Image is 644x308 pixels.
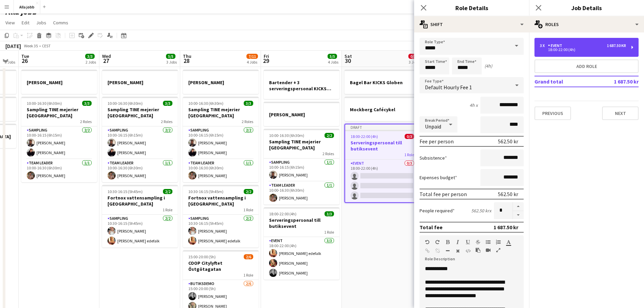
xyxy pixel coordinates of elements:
button: Redo [435,239,440,245]
div: [PERSON_NAME] [264,102,339,126]
span: Unpaid [425,123,441,130]
span: 0/3 [408,54,418,59]
h3: [PERSON_NAME] [102,79,178,86]
a: Comms [50,18,71,27]
div: 10:30-16:15 (5h45m)2/2Fortnox vattensampling i [GEOGRAPHIC_DATA]1 RoleSampling2/210:30-16:15 (5h4... [102,185,178,247]
a: View [3,18,18,27]
span: 3/3 [244,101,253,106]
div: Bagel Bar KICKS Globen [344,70,420,94]
app-job-card: 18:00-22:00 (4h)3/3Serveringspersonal till butiksevent1 RoleEvent3/318:00-22:00 (4h)[PERSON_NAME]... [264,207,339,280]
button: Paste as plain text [476,247,480,253]
app-card-role: Sampling1/110:00-16:15 (6h15m)[PERSON_NAME] [264,159,339,182]
app-job-card: [PERSON_NAME] [183,70,259,94]
span: 7/11 [246,54,258,59]
div: 10:00-16:30 (6h30m)2/2Sampling TINE mejerier [GEOGRAPHIC_DATA]2 RolesSampling1/110:00-16:15 (6h15... [264,129,339,205]
span: Jobs [36,20,46,26]
span: 10:00-16:30 (6h30m) [188,101,223,106]
button: Decrease [513,211,524,219]
h3: Sampling TINE mejerier [GEOGRAPHIC_DATA] [183,106,259,119]
span: Comms [53,20,68,26]
h3: Fortnox vattensampling i [GEOGRAPHIC_DATA] [102,195,178,207]
button: Strikethrough [476,239,480,245]
span: 27 [101,57,111,65]
span: 18:00-22:00 (4h) [269,211,296,216]
button: Alla jobb [14,0,40,14]
span: 3/3 [85,54,95,59]
div: [DATE] [5,43,21,49]
h3: [PERSON_NAME] [264,112,339,118]
span: 10:00-16:30 (6h30m) [269,133,304,138]
span: 5/5 [328,54,337,59]
app-job-card: Bartender + 3 serveringspersonal KICKS Globen [264,70,339,99]
div: [PERSON_NAME] [102,70,178,94]
span: 10:00-16:30 (6h30m) [108,101,143,106]
div: 562.50 kr x [471,208,491,214]
div: Fee per person [420,138,454,145]
app-card-role: Event0/318:00-22:00 (4h) [345,160,420,202]
div: (4h) [484,63,492,69]
div: Shift [414,16,529,32]
app-card-role: Team Leader1/110:00-16:30 (6h30m)[PERSON_NAME] [264,182,339,205]
app-job-card: Mockberg Cafécykel [344,97,420,121]
button: Horizontal Line [445,248,450,254]
span: Week 35 [22,43,39,48]
div: 562.50 kr [498,191,518,197]
div: 10:30-16:15 (5h45m)2/2Fortnox vattensampling i [GEOGRAPHIC_DATA]1 RoleSampling2/210:30-16:15 (5h4... [183,185,259,247]
span: 1 Role [243,273,253,278]
div: Roles [529,16,644,32]
h3: Role Details [414,3,529,12]
span: 3/3 [325,211,334,216]
app-job-card: [PERSON_NAME] [21,70,97,94]
label: Expenses budget [420,174,457,181]
div: Total fee [420,224,443,231]
h3: Bartender + 3 serveringspersonal KICKS Globen [264,79,339,92]
span: 2 Roles [242,119,253,124]
div: 1 687.50 kr [494,224,518,231]
div: 18:00-22:00 (4h) [540,48,626,51]
div: 10:00-16:30 (6h30m)3/3Sampling TINE mejerier [GEOGRAPHIC_DATA]2 RolesSampling2/210:00-16:15 (6h15... [183,97,259,182]
span: 2/6 [244,254,253,259]
app-card-role: Sampling2/210:30-16:15 (5h45m)[PERSON_NAME][PERSON_NAME] edefalk [102,215,178,247]
span: 1 Role [324,230,334,235]
h3: COOP Citylyftet Östgötagatan [183,260,259,272]
span: 2 Roles [323,151,334,156]
span: 2/2 [163,189,172,194]
h3: Job Details [529,3,644,12]
span: 3/3 [82,101,92,106]
span: 15:00-20:00 (5h) [188,254,216,259]
button: Next [602,106,639,120]
div: Total fee per person [420,191,467,197]
button: Text Color [506,239,511,245]
button: Unordered List [486,239,491,245]
span: 5/5 [166,54,175,59]
span: 2 Roles [161,119,172,124]
div: 4h x [470,102,478,108]
app-job-card: 10:00-16:30 (6h30m)3/3Sampling TINE mejerier [GEOGRAPHIC_DATA]2 RolesSampling2/210:00-16:15 (6h15... [21,97,97,182]
div: 1 687.50 kr [607,43,626,48]
span: Fri [264,53,269,59]
div: 3 Jobs [5,60,15,65]
button: Add role [534,60,639,73]
span: 2/2 [244,189,253,194]
button: Underline [466,239,470,245]
h3: [PERSON_NAME] [21,79,97,86]
span: 1 Role [243,207,253,212]
span: 28 [182,57,191,65]
button: Undo [425,239,430,245]
button: Fullscreen [496,247,501,253]
app-card-role: Team Leader1/110:00-16:30 (6h30m)[PERSON_NAME] [21,159,97,182]
span: 26 [20,57,29,65]
button: Clear Formatting [455,248,460,254]
h3: Serveringspersonal till butiksevent [345,140,420,152]
label: Subsistence [420,155,447,161]
div: 4 Jobs [328,60,338,65]
h3: [PERSON_NAME] [183,79,259,86]
button: Italic [455,239,460,245]
button: Insert video [486,247,491,253]
span: 10:00-16:30 (6h30m) [27,101,62,106]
